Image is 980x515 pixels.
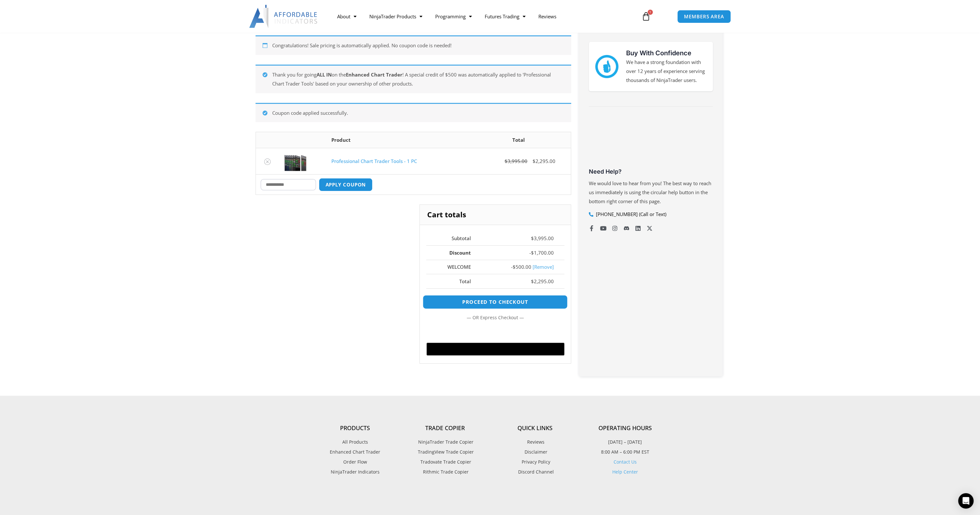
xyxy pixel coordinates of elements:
[589,180,711,204] span: We would love to hear from you! The best way to reach us immediately is using the circular help b...
[421,468,469,476] span: Rithmic Trade Copier
[426,274,481,288] th: Total
[517,468,554,476] span: Discord Channel
[416,448,474,456] span: TradingView Trade Copier
[648,10,653,15] span: 1
[490,458,580,466] a: Privacy Policy
[310,468,400,476] a: NinjaTrader Indicators
[632,7,660,26] a: 1
[478,9,532,24] a: Futures Trading
[317,71,332,78] strong: ALL IN
[400,438,490,446] a: NinjaTrader Trade Copier
[612,469,638,475] a: Help Center
[580,425,670,432] h4: Operating Hours
[533,158,535,164] span: $
[466,132,571,148] th: Total
[419,458,471,466] span: Tradovate Trade Copier
[531,235,554,241] bdi: 3,995.00
[420,205,571,225] h2: Cart totals
[400,468,490,476] a: Rithmic Trade Copier
[505,158,527,164] bdi: 3,995.00
[256,103,571,122] div: Coupon code applied successfully.
[533,264,554,270] a: Remove welcome coupon
[256,65,571,93] div: Thank you for going on the ! A special credit of $500 was automatically applied to 'Professional ...
[428,9,478,24] a: Programming
[626,58,706,85] p: We have a strong foundation with over 12 years of experience serving thousands of NinjaTrader users.
[614,459,637,465] a: Contact Us
[490,438,580,446] a: Reviews
[400,425,490,432] h4: Trade Copier
[342,438,368,446] span: All Products
[256,35,571,55] div: Congratulations! Sale pricing is automatically applied. No coupon code is needed!
[330,9,363,24] a: About
[426,260,481,274] th: WELCOME
[343,458,367,466] span: Order Flow
[346,71,402,78] strong: Enhanced Chart Trader
[531,249,554,256] bdi: 1,700.00
[580,448,670,456] p: 8:00 AM – 6:00 PM EST
[417,438,473,446] span: NinjaTrader Trade Copier
[595,55,618,78] img: mark thumbs good 43913 | Affordable Indicators – NinjaTrader
[520,458,550,466] span: Privacy Policy
[331,158,417,164] a: Professional Chart Trader Tools - 1 PC
[331,468,380,476] span: NinjaTrader Indicators
[310,448,400,456] a: Enhanced Chart Trader
[310,438,400,446] a: All Products
[505,158,508,164] span: $
[400,448,490,456] a: TradingView Trade Copier
[400,458,490,466] a: Tradovate Trade Copier
[531,249,534,256] span: $
[589,118,713,166] iframe: Customer reviews powered by Trustpilot
[427,343,564,356] button: Buy with GPay
[532,9,562,24] a: Reviews
[330,448,380,456] span: Enhanced Chart Trader
[363,9,428,24] a: NinjaTrader Products
[425,325,565,341] iframe: Secure express checkout frame
[533,158,555,164] bdi: 2,295.00
[513,264,531,270] span: 500.00
[426,313,564,322] p: — or —
[580,438,670,446] p: [DATE] – [DATE]
[481,260,564,274] td: -
[513,264,516,270] span: $
[626,48,706,58] h3: Buy With Confidence
[529,249,531,256] span: -
[677,10,731,23] a: MEMBERS AREA
[327,132,466,148] th: Product
[531,235,534,241] span: $
[249,5,318,28] img: LogoAI | Affordable Indicators – NinjaTrader
[319,178,373,191] button: Apply coupon
[310,458,400,466] a: Order Flow
[958,493,974,509] div: Open Intercom Messenger
[523,448,547,456] span: Disclaimer
[284,152,307,171] img: ProfessionalToolsBundlePage | Affordable Indicators – NinjaTrader
[531,278,554,285] bdi: 2,295.00
[490,468,580,476] a: Discord Channel
[310,425,400,432] h4: Products
[684,14,724,19] span: MEMBERS AREA
[594,210,666,219] span: [PHONE_NUMBER] (Call or Text)
[264,158,271,165] a: Remove Professional Chart Trader Tools - 1 PC from cart
[330,9,634,24] nav: Menu
[526,438,544,446] span: Reviews
[490,425,580,432] h4: Quick Links
[426,231,481,246] th: Subtotal
[426,245,481,260] th: Discount
[423,295,568,309] a: Proceed to checkout
[531,278,534,285] span: $
[490,448,580,456] a: Disclaimer
[589,168,713,175] h3: Need Help?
